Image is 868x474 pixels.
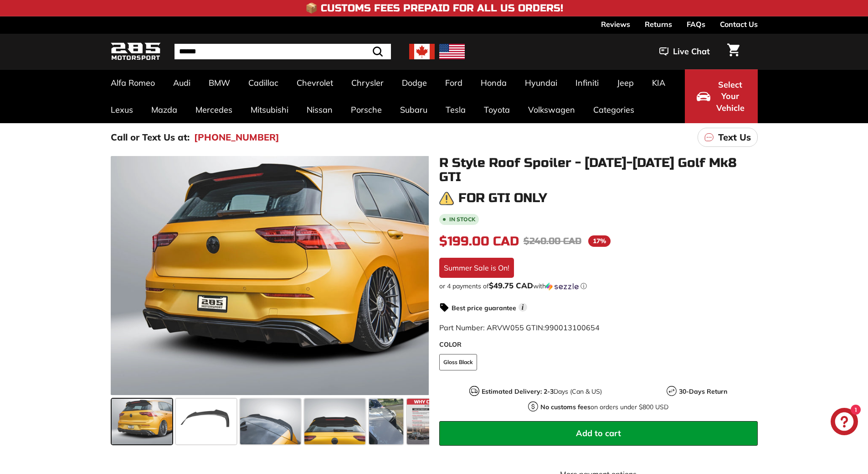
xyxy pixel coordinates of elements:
span: Part Number: ARVW055 GTIN: [439,323,600,332]
a: Chrysler [342,69,393,96]
a: Honda [472,69,516,96]
p: on orders under $800 USD [540,402,668,412]
a: Mazda [142,96,186,123]
a: [PHONE_NUMBER] [194,130,279,144]
a: Chevrolet [288,69,342,96]
strong: Estimated Delivery: 2-3 [482,387,554,396]
input: Search [175,44,391,59]
a: Dodge [393,69,436,96]
span: i [519,303,527,312]
label: COLOR [439,340,758,349]
a: Mitsubishi [241,96,298,123]
img: Logo_285_Motorsport_areodynamics_components [111,41,161,63]
h4: 📦 Customs Fees Prepaid for All US Orders! [305,3,563,14]
a: Returns [645,16,672,32]
a: Porsche [342,96,391,123]
a: Contact Us [720,16,758,32]
span: Add to cart [576,428,621,438]
a: Tesla [437,96,475,123]
button: Add to cart [439,421,758,446]
button: Select Your Vehicle [685,69,758,123]
a: Nissan [298,96,342,123]
span: $199.00 CAD [439,234,519,249]
span: Live Chat [673,46,710,57]
div: or 4 payments of$49.75 CADwithSezzle Click to learn more about Sezzle [439,281,758,291]
span: 17% [588,235,611,247]
a: Audi [164,69,200,96]
a: Ford [436,69,472,96]
a: Volkswagen [519,96,584,123]
div: or 4 payments of with [439,281,758,291]
a: Jeep [608,69,643,96]
a: Toyota [475,96,519,123]
a: Reviews [601,16,630,32]
b: In stock [449,217,475,222]
a: Hyundai [516,69,566,96]
span: $240.00 CAD [524,235,581,247]
a: Categories [584,96,643,123]
a: Subaru [391,96,437,123]
button: Live Chat [647,40,722,63]
strong: Best price guarantee [452,304,516,312]
a: Cadillac [239,69,288,96]
strong: 30-Days Return [679,387,727,396]
p: Call or Text Us at: [111,130,190,144]
a: Infiniti [566,69,608,96]
a: Mercedes [186,96,241,123]
p: Days (Can & US) [482,387,602,396]
inbox-online-store-chat: Shopify online store chat [828,408,861,438]
a: FAQs [687,16,705,32]
h1: R Style Roof Spoiler - [DATE]-[DATE] Golf Mk8 GTI [439,156,758,184]
span: Select Your Vehicle [715,79,746,114]
a: Alfa Romeo [102,69,164,96]
img: Sezzle [546,282,579,291]
a: Text Us [698,128,758,147]
img: warning.png [439,191,454,206]
strong: No customs fees [540,403,591,411]
span: 990013100654 [545,323,600,332]
a: Cart [722,36,745,67]
a: Lexus [102,96,142,123]
p: Text Us [718,130,751,144]
a: KIA [643,69,674,96]
h3: For GTI only [458,191,547,205]
div: Summer Sale is On! [439,258,514,278]
span: $49.75 CAD [489,281,533,290]
a: BMW [200,69,239,96]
